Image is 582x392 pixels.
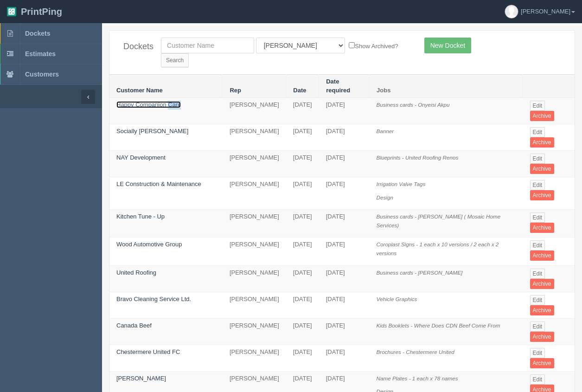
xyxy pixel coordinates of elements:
span: Customers [25,71,59,78]
a: NAY Development [116,154,166,161]
a: Edit [530,348,545,358]
td: [PERSON_NAME] [223,292,286,318]
a: Wood Automotive Group [116,241,182,248]
a: LE Construction & Maintenance [116,180,201,187]
a: Edit [530,321,545,332]
td: [DATE] [319,151,370,177]
td: [PERSON_NAME] [223,265,286,292]
td: [DATE] [319,318,370,345]
a: Archive [530,164,554,174]
a: Date required [326,78,350,94]
a: Edit [530,154,545,164]
a: Archive [530,358,554,368]
a: Edit [530,269,545,279]
input: Search [161,53,189,67]
a: Socially [PERSON_NAME] [116,128,188,135]
label: Show Archived? [349,40,398,51]
input: Show Archived? [349,42,355,48]
img: logo-3e63b451c926e2ac314895c53de4908e5d424f24456219fb08d385ab2e579770.png [7,7,16,16]
i: Business cards - Onyeisi Akpu [377,102,450,108]
a: Bravo Cleaning Service Ltd. [116,296,191,302]
td: [DATE] [319,265,370,292]
a: Rep [230,87,241,94]
a: United Roofing [116,269,156,276]
i: Kids Booklets - Where Does CDN Beef Come From [377,322,500,328]
a: Date [293,87,306,94]
a: Archive [530,305,554,315]
td: [DATE] [286,177,319,210]
a: Archive [530,332,554,342]
i: Blueprints - United Roofing Renos [377,154,459,161]
i: Design [377,194,393,200]
td: [DATE] [286,265,319,292]
td: [PERSON_NAME] [223,124,286,151]
td: [DATE] [286,151,319,177]
td: [PERSON_NAME] [223,151,286,177]
a: Archive [530,279,554,289]
span: Dockets [25,30,50,37]
td: [DATE] [319,124,370,151]
a: Archive [530,137,554,148]
td: [DATE] [286,124,319,151]
td: [PERSON_NAME] [223,345,286,371]
a: New Docket [424,38,471,53]
th: Jobs [370,75,523,98]
a: Edit [530,180,545,190]
i: Business cards - [PERSON_NAME] [377,270,463,276]
a: Edit [530,295,545,305]
a: Happy Companion Care [116,101,181,108]
i: Irrigation Valve Tags [377,181,426,187]
a: Edit [530,212,545,223]
a: Canada Beef [116,322,152,329]
a: Kitchen Tune - Up [116,213,165,220]
a: Edit [530,374,545,385]
td: [DATE] [319,238,370,265]
i: Banner [377,128,394,134]
a: Edit [530,127,545,137]
td: [DATE] [319,98,370,124]
i: Coroplast Signs - 1 each x 10 versions / 2 each x 2 versions [377,241,499,256]
td: [PERSON_NAME] [223,210,286,238]
i: Business cards - [PERSON_NAME] ( Mosaic Home Services) [377,213,501,228]
a: [PERSON_NAME] [116,375,166,382]
i: Brochures - Chestermere United [377,349,454,355]
a: Archive [530,190,554,200]
td: [PERSON_NAME] [223,318,286,345]
td: [DATE] [286,345,319,371]
i: Vehicle Graphics [377,296,417,302]
a: Archive [530,251,554,261]
i: Name Plates - 1 each x 78 names [377,375,458,381]
td: [DATE] [286,318,319,345]
a: Edit [530,240,545,251]
td: [DATE] [286,210,319,238]
a: Chestermere United FC [116,348,180,355]
a: Archive [530,223,554,233]
td: [PERSON_NAME] [223,177,286,210]
input: Customer Name [161,38,254,53]
a: Edit [530,101,545,111]
td: [PERSON_NAME] [223,238,286,265]
td: [DATE] [319,177,370,210]
td: [DATE] [319,345,370,371]
a: Customer Name [116,87,163,94]
td: [DATE] [286,292,319,318]
td: [DATE] [286,98,319,124]
td: [DATE] [319,292,370,318]
td: [DATE] [286,238,319,265]
td: [PERSON_NAME] [223,98,286,124]
a: Archive [530,111,554,121]
td: [DATE] [319,210,370,238]
h4: Dockets [123,42,147,51]
img: avatar_default-7531ab5dedf162e01f1e0bb0964e6a185e93c5c22dfe317fb01d7f8cd2b1632c.jpg [505,5,518,18]
span: Estimates [25,50,56,58]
